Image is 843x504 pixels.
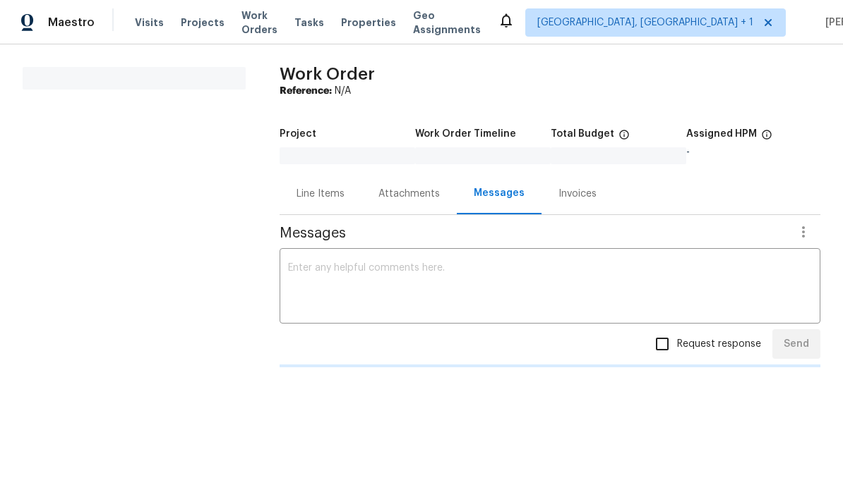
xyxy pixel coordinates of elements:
[474,186,525,200] div: Messages
[280,84,820,98] div: N/A
[280,86,332,96] b: Reference:
[558,187,597,201] div: Invoices
[241,8,277,37] span: Work Orders
[294,18,324,27] span: Tasks
[297,187,345,201] div: Line Items
[761,129,772,147] span: The hpm assigned to this work order.
[378,187,440,201] div: Attachments
[413,8,481,37] span: Geo Assignments
[686,147,820,157] div: -
[677,337,761,352] span: Request response
[280,226,787,240] span: Messages
[181,16,225,30] span: Projects
[415,129,516,139] h5: Work Order Timeline
[135,16,164,30] span: Visits
[686,129,757,139] h5: Assigned HPM
[537,16,753,30] span: [GEOGRAPHIC_DATA], [GEOGRAPHIC_DATA] + 1
[618,129,630,147] span: The total cost of line items that have been proposed by Opendoor. This sum includes line items th...
[48,16,95,30] span: Maestro
[341,16,396,30] span: Properties
[280,129,316,139] h5: Project
[551,129,614,139] h5: Total Budget
[280,66,375,82] span: Work Order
